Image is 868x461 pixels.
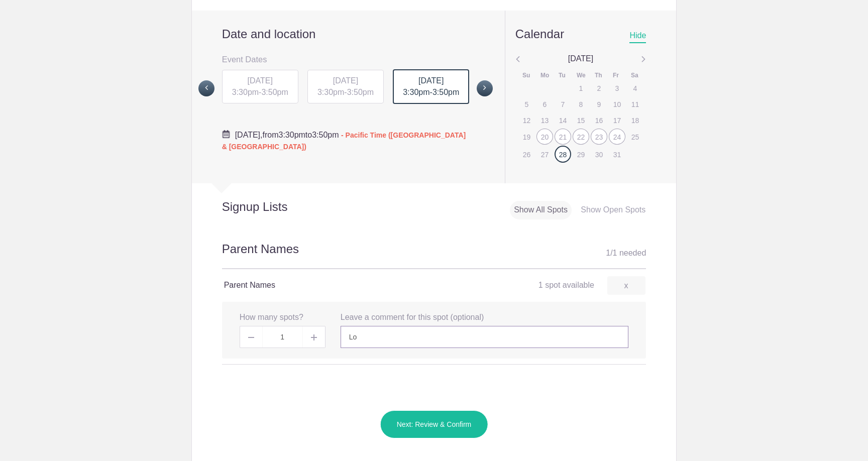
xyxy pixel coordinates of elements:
[577,71,585,80] div: We
[393,69,469,104] div: -
[403,88,429,96] span: 3:30pm
[248,337,254,338] img: Minus gray
[591,129,607,145] div: 23
[606,246,646,261] div: 1 1 needed
[222,131,466,151] span: from to
[518,129,535,144] div: 19
[222,130,230,138] img: Cal purple
[392,69,470,105] button: [DATE] 3:30pm-3:50pm
[341,312,484,323] label: Leave a comment for this spot (optional)
[341,326,628,348] input: Enter message
[510,201,572,219] div: Show All Spots
[538,281,594,289] span: 1 spot available
[515,53,520,66] img: Angle left gray
[222,241,646,269] h2: Parent Names
[536,147,553,162] div: 27
[609,147,625,162] div: 31
[573,147,589,162] div: 29
[261,88,288,96] span: 3:50pm
[609,129,625,145] div: 24
[595,71,603,80] div: Th
[240,312,303,323] label: How many spots?
[631,71,639,80] div: Sa
[573,129,589,145] div: 22
[627,129,643,144] div: 25
[591,147,607,162] div: 30
[222,70,298,104] div: -
[629,31,646,43] span: Hide
[555,112,571,128] div: 14
[627,112,643,128] div: 18
[568,54,593,63] span: [DATE]
[432,88,459,96] span: 3:50pm
[192,199,354,214] h2: Signup Lists
[591,80,607,95] div: 2
[607,276,645,295] a: x
[222,27,470,42] h2: Date and location
[248,76,273,85] span: [DATE]
[577,201,649,219] div: Show Open Spots
[347,88,374,96] span: 3:50pm
[536,96,553,111] div: 6
[536,129,553,145] div: 20
[312,131,339,139] span: 3:50pm
[536,112,553,128] div: 13
[573,80,589,95] div: 1
[555,129,571,145] div: 21
[232,88,259,96] span: 3:30pm
[518,147,535,162] div: 26
[627,80,643,95] div: 4
[540,71,549,80] div: Mo
[609,112,625,128] div: 17
[613,71,621,80] div: Fr
[515,27,564,42] div: Calendar
[518,96,535,111] div: 5
[609,80,625,95] div: 3
[573,112,589,128] div: 15
[559,71,567,80] div: Tu
[591,112,607,128] div: 16
[522,71,530,80] div: Su
[307,69,384,104] button: [DATE] 3:30pm-3:50pm
[555,96,571,111] div: 7
[317,88,344,96] span: 3:30pm
[222,131,466,151] span: - Pacific Time ([GEOGRAPHIC_DATA] & [GEOGRAPHIC_DATA])
[222,52,470,67] h3: Event Dates
[380,410,488,438] button: Next: Review & Confirm
[235,131,263,139] span: [DATE],
[311,334,317,340] img: Plus gray
[224,279,434,291] h4: Parent Names
[573,96,589,111] div: 8
[333,76,358,85] span: [DATE]
[610,249,612,257] span: /
[609,96,625,111] div: 10
[222,69,299,104] button: [DATE] 3:30pm-3:50pm
[518,112,535,128] div: 12
[418,76,444,85] span: [DATE]
[641,53,646,66] img: Angle left gray
[555,146,571,163] div: 28
[307,70,384,104] div: -
[591,96,607,111] div: 9
[627,96,643,111] div: 11
[278,131,305,139] span: 3:30pm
